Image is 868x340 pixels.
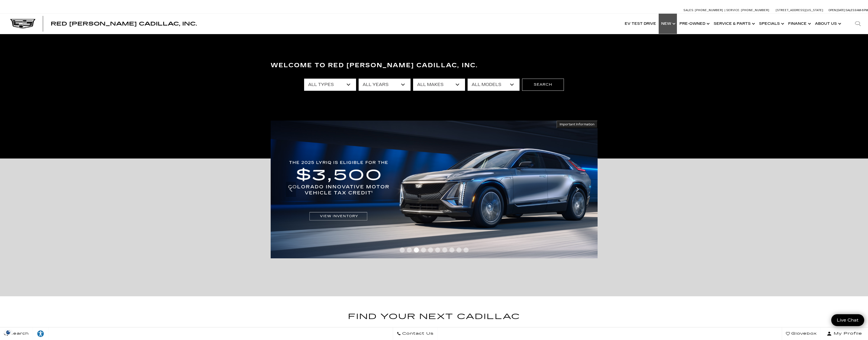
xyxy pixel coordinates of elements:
[304,79,356,91] select: Filter by type
[677,14,711,34] a: Pre-Owned
[782,327,821,340] a: Glovebox
[413,79,465,91] select: Filter by make
[741,9,769,12] span: [PHONE_NUMBER]
[622,14,659,34] a: EV Test Drive
[756,14,786,34] a: Specials
[557,121,598,128] button: Important Information
[776,9,823,12] a: [STREET_ADDRESS][US_STATE]
[456,247,461,253] span: Go to slide 9
[831,314,864,326] a: Live Chat
[695,9,723,12] span: [PHONE_NUMBER]
[33,327,48,340] a: Explore your accessibility options
[786,14,812,34] a: Finance
[711,14,756,34] a: Service & Parts
[286,182,296,197] div: Previous
[414,247,419,253] span: Go to slide 3
[522,79,564,91] button: Search
[855,9,868,12] span: 9 AM-6 PM
[846,9,855,12] span: Sales:
[572,182,582,197] div: Next
[393,327,438,340] a: Contact Us
[51,21,197,26] a: Red [PERSON_NAME] Cadillac, Inc.
[3,330,14,335] img: Opt-Out Icon
[3,330,14,335] section: Click to Open Cookie Consent Modal
[834,317,861,323] span: Live Chat
[468,79,520,91] select: Filter by model
[726,9,740,12] span: Service:
[428,247,433,253] span: Go to slide 5
[271,310,598,329] h2: Find Your Next Cadillac
[832,330,862,337] span: My Profile
[435,247,440,253] span: Go to slide 6
[442,247,447,253] span: Go to slide 7
[407,247,412,253] span: Go to slide 2
[10,19,35,29] img: Cadillac Dark Logo with Cadillac White Text
[828,9,845,12] span: Open [DATE]
[421,247,426,253] span: Go to slide 4
[812,14,843,34] a: About Us
[51,21,197,27] span: Red [PERSON_NAME] Cadillac, Inc.
[560,122,595,126] span: Important Information
[271,121,598,258] img: THE 2025 LYRIQ IS ELIGIBLE FOR THE $3,500 COLORADO INNOVATIVE MOTOR VEHICLE TAX CREDIT
[400,247,405,253] span: Go to slide 1
[464,247,469,253] span: Go to slide 10
[725,9,771,12] a: Service: [PHONE_NUMBER]
[359,79,411,91] select: Filter by year
[449,247,454,253] span: Go to slide 8
[401,330,434,337] span: Contact Us
[659,14,677,34] a: New
[684,9,694,12] span: Sales:
[684,9,725,12] a: Sales: [PHONE_NUMBER]
[271,60,598,71] h3: Welcome to Red [PERSON_NAME] Cadillac, Inc.
[821,327,868,340] button: Open user profile menu
[8,330,29,337] span: Search
[33,330,48,337] div: Explore your accessibility options
[790,330,817,337] span: Glovebox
